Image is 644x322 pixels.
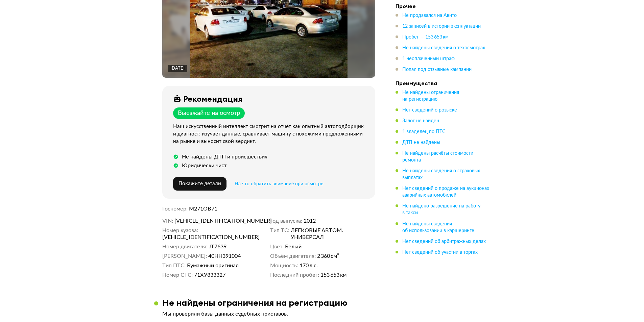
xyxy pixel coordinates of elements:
[209,243,226,250] span: JТ7639
[402,24,481,29] span: 12 записей в истории эксплуатации
[402,140,440,145] span: ДТП не найдены
[270,218,302,224] dt: Год выпуска
[402,35,449,40] span: Пробег — 153 653 км
[174,218,252,224] span: [VEHICLE_IDENTIFICATION_NUMBER]
[162,262,186,269] dt: Тип ПТС
[270,227,289,241] dt: Тип ТС
[162,218,173,224] dt: VIN
[402,129,446,134] span: 1 владелец по ПТС
[189,206,217,212] span: М271ОВ71
[402,221,474,233] span: Не найдены сведения об использовании в каршеринге
[162,297,348,308] h3: Не найдены ограничения на регистрацию
[178,109,240,117] div: Выезжайте на осмотр
[173,177,226,191] button: Покажите детали
[402,239,486,244] span: Нет сведений об арбитражных делах
[194,272,225,278] span: 71ХУ833327
[402,67,472,72] span: Попал под отзывные кампании
[270,262,298,269] dt: Мощность
[162,234,240,241] span: [VEHICLE_IDENTIFICATION_NUMBER]
[402,151,473,163] span: Не найдены расчёты стоимости ремонта
[402,13,457,18] span: Не продавался на Авито
[402,90,459,102] span: Не найдены ограничения на регистрацию
[402,186,489,198] span: Нет сведений о продаже на аукционах аварийных автомобилей
[162,253,207,259] dt: [PERSON_NAME]
[317,253,339,259] span: 2 360 см³
[402,250,478,254] span: Нет сведений об участии в торгах
[182,153,267,160] div: Не найдены ДТП и происшествия
[162,227,198,234] dt: Номер кузова
[320,272,347,278] span: 153 653 км
[402,56,455,61] span: 1 неоплаченный штраф
[304,218,316,224] span: 2012
[285,243,302,250] span: Белый
[183,94,243,103] div: Рекомендация
[402,46,485,50] span: Не найдены сведения о техосмотрах
[162,205,188,212] dt: Госномер
[402,119,439,123] span: Залог не найден
[300,262,318,269] span: 170 л.с.
[162,311,375,317] p: Мы проверили базы данных судебных приставов.
[182,162,226,169] div: Юридически чист
[270,243,284,250] dt: Цвет
[178,181,221,186] span: Покажите детали
[402,108,457,113] span: Нет сведений о розыске
[396,3,490,9] h4: Прочее
[162,243,207,250] dt: Номер двигателя
[187,262,239,269] span: Бумажный оригинал
[173,123,367,145] div: Наш искусственный интеллект смотрит на отчёт как опытный автоподборщик и диагност: изучает данные...
[402,169,480,180] span: Не найдены сведения о страховых выплатах
[270,272,319,278] dt: Последний пробег
[208,253,241,259] span: 40НН391004
[291,227,368,241] span: ЛЕГКОВЫЕ АВТОМ. УНИВЕРСАЛ
[402,204,480,215] span: Не найдено разрешение на работу в такси
[162,272,193,278] dt: Номер СТС
[270,253,316,259] dt: Объём двигателя
[235,181,323,186] span: На что обратить внимание при осмотре
[170,66,185,72] div: [DATE]
[396,80,490,86] h4: Преимущества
